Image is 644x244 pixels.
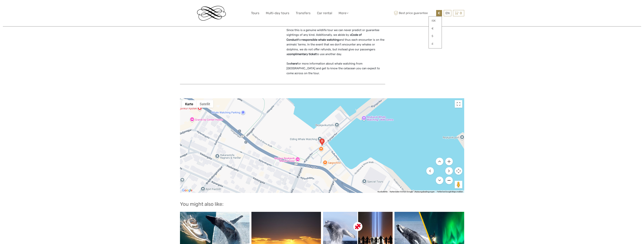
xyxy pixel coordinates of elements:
[320,139,325,146] div: Ægisgarður 5, 101 Reykjavík, Island
[437,191,463,193] a: Fehler bei Google Maps melden
[286,61,385,76] p: See for more information about whale watching from [GEOGRAPHIC_DATA] and get to know the cetacean...
[436,158,443,165] button: Nach oben
[415,191,435,193] a: Nutzungsbedingungen (wird in neuem Tab geöffnet)
[181,188,193,193] a: Dieses Gebiet in Google Maps öffnen (in neuem Fenster)
[444,10,451,16] div: EN
[429,33,442,40] a: $
[180,201,464,207] h2: You might also like:
[445,177,453,184] button: Verkleinern
[429,17,442,24] a: ISK
[445,167,453,175] button: Nach rechts
[251,10,259,16] a: Tours
[429,25,442,32] a: €
[302,38,339,41] strong: responsible whale watching
[393,10,435,16] span: Best price guarantee
[286,28,385,57] p: Since this is a genuine wildlife tour we can never predict or guarantee sightings of any kind. Ad...
[436,177,443,184] button: Nach unten
[455,181,462,188] button: Pegman auf die Karte ziehen, um Street View aufzurufen
[390,191,413,193] span: Kartendaten ©2025 Google
[455,167,462,175] button: Kamerasteuerung für die Karte
[196,100,213,108] button: Satellitenbilder anzeigen
[197,6,226,21] img: Reykjavik Residence
[459,11,462,15] span: 0
[291,62,297,65] strong: here
[426,167,434,175] button: Nach links
[339,10,348,16] a: More
[445,158,453,165] button: Vergrößern
[182,100,196,108] button: Stadtplan anzeigen
[438,11,440,15] span: €
[296,10,311,16] a: Transfers
[429,41,442,47] a: £
[181,188,193,193] img: Google
[317,10,332,16] a: Car rental
[378,190,387,193] button: Kurzbefehle
[286,33,362,41] strong: Code of Conduct
[266,10,289,16] a: Multi-day tours
[288,52,316,56] strong: complimentary ticket
[455,100,462,108] button: Vollbildansicht ein/aus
